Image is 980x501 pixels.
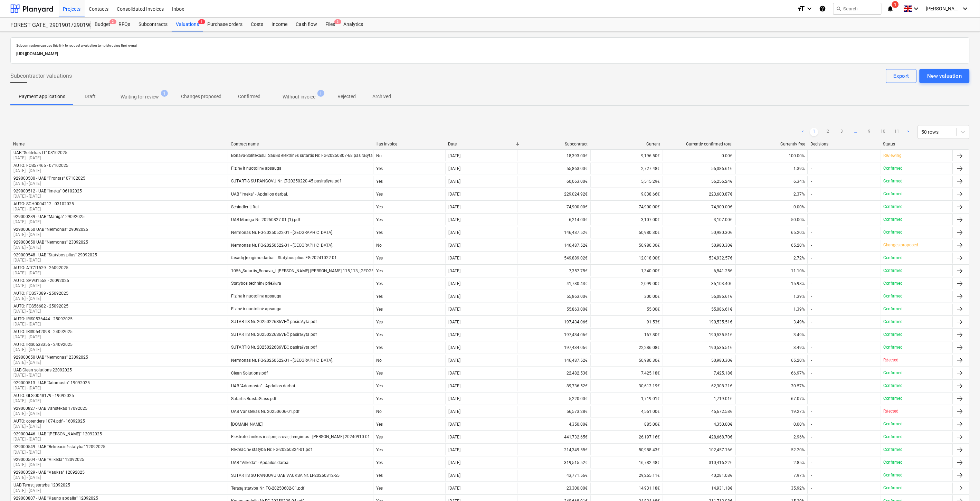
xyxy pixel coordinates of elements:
[518,368,590,379] div: 22,482.53€
[811,142,878,146] div: Decisions
[247,18,267,31] div: Costs
[449,294,461,299] div: [DATE]
[824,128,832,136] a: Page 2
[373,227,446,238] div: Yes
[590,176,663,187] div: 5,515.29€
[590,419,663,430] div: 885.00€
[590,470,663,481] div: 29,255.11€
[590,406,663,417] div: 4,551.00€
[373,278,446,289] div: Yes
[339,18,367,31] div: Analytics
[373,201,446,212] div: Yes
[13,189,82,193] div: 929000512 - UAB "Imeka" 06102025
[797,4,806,13] i: format_size
[373,189,446,200] div: Yes
[879,128,887,136] a: Page 10
[927,72,962,81] div: New valuation
[883,306,903,312] p: Confirmed
[904,128,912,136] a: Next page
[334,19,341,24] span: 3
[590,227,663,238] div: 50,980.30€
[372,93,391,100] p: Archived
[13,304,68,309] div: AUTO: FOS56682 - 25092025
[810,128,818,136] a: Page 1 is your current page
[838,128,846,136] a: Page 3
[663,368,735,379] div: 7,425.18€
[13,342,73,347] div: AUTO: IRIS0538356 - 24092025
[13,150,67,155] div: UAB "Solitekas LT" 08102025
[321,18,339,31] div: Files
[663,240,735,251] div: 50,980.30€
[449,332,461,337] div: [DATE]
[663,457,735,468] div: 310,416.22€
[590,265,663,276] div: 1,340.00€
[793,179,805,184] span: 6.34%
[231,166,282,171] div: Fizinė ir nuotolinė apsauga
[231,230,333,235] div: Nermonas Nr. FG-20250522-01 - [GEOGRAPHIC_DATA].
[793,205,805,209] span: 0.00%
[449,166,461,171] div: [DATE]
[373,406,446,417] div: No
[518,432,590,443] div: 441,732.65€
[811,332,812,337] div: -
[811,307,812,312] div: -
[373,432,446,443] div: Yes
[373,150,446,161] div: No
[518,483,590,494] div: 23,300.00€
[449,358,461,363] div: [DATE]
[912,4,921,13] i: keyboard_arrow_down
[883,166,903,171] p: Confirmed
[13,355,88,360] div: 929000650 UAB "Nermonas" 23092025
[738,142,805,146] div: Currently free
[799,128,807,136] a: Previous page
[449,230,461,235] div: [DATE]
[663,304,735,315] div: 55,086.61€
[811,268,812,273] div: -
[518,278,590,289] div: 41,780.43€
[518,240,590,251] div: 146,487.52€
[883,293,903,299] p: Confirmed
[373,304,446,315] div: Yes
[373,368,446,379] div: Yes
[590,355,663,366] div: 50,980.30€
[663,291,735,302] div: 55,086.61€
[231,294,282,299] div: Fizinė ir nuotolinė apsauga
[13,181,85,187] p: [DATE] - [DATE]
[590,393,663,404] div: 1,719.01€
[791,243,805,248] span: 65.20%
[590,342,663,353] div: 22,286.08€
[518,304,590,315] div: 55,863.00€
[663,214,735,225] div: 3,107.00€
[793,192,805,197] span: 2.37%
[13,334,73,340] p: [DATE] - [DATE]
[663,265,735,276] div: 6,541.25€
[663,342,735,353] div: 190,535.51€
[663,470,735,481] div: 40,281.08€
[16,43,964,48] p: Subcontractors can use this link to request a valuation template using their e-mail
[203,18,247,31] div: Purchase orders
[283,93,315,101] p: Without invoice
[518,201,590,212] div: 74,900.00€
[13,291,68,296] div: AUTO: FOS57389 - 25092025
[920,69,970,83] button: New valuation
[894,72,910,81] div: Export
[590,189,663,200] div: 9,838.66€
[883,319,903,325] p: Confirmed
[590,278,663,289] div: 2,099.00€
[590,329,663,340] div: 167.80€
[663,380,735,391] div: 62,308.21€
[811,281,812,286] div: -
[811,230,812,235] div: -
[518,342,590,353] div: 197,434.06€
[321,18,339,31] a: Files3
[793,294,805,299] span: 1.39%
[663,355,735,366] div: 50,980.30€
[590,240,663,251] div: 50,980.30€
[134,18,172,31] div: Subcontracts
[663,419,735,430] div: 4,350.00€
[793,307,805,312] span: 1.39%
[13,168,68,174] p: [DATE] - [DATE]
[590,444,663,455] div: 50,988.43€
[181,93,221,100] p: Changes proposed
[663,483,735,494] div: 14,931.18€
